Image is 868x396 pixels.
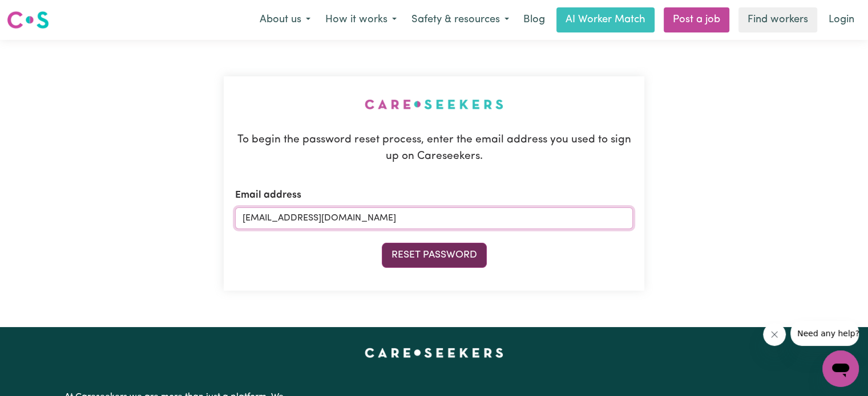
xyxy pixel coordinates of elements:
[7,10,49,30] img: Careseekers logo
[738,7,817,32] a: Find workers
[664,7,729,32] a: Post a job
[235,207,633,229] input: e.g. hannah.d90@gmail.com
[235,188,301,203] label: Email address
[7,8,69,17] span: Need any help?
[235,132,633,165] p: To begin the password reset process, enter the email address you used to sign up on Careseekers.
[763,323,786,346] iframe: Close message
[822,7,861,32] a: Login
[556,7,655,32] a: AI Worker Match
[252,8,318,32] button: About us
[822,350,859,387] iframe: Button to launch messaging window
[7,7,49,33] a: Careseekers logo
[790,321,859,346] iframe: Message from company
[404,8,516,32] button: Safety & resources
[516,7,552,32] a: Blog
[365,348,503,357] a: Careseekers home page
[382,243,487,268] button: Reset Password
[318,8,404,32] button: How it works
